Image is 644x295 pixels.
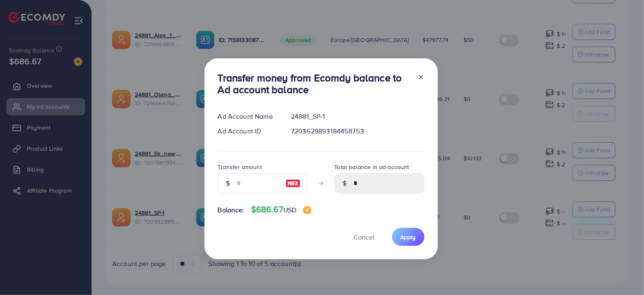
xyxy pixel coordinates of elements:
img: image [303,206,312,214]
span: Apply [401,233,416,241]
img: image [285,178,301,188]
label: Transfer amount [218,163,262,171]
div: 24881_SP-1 [284,112,431,121]
h4: $686.67 [251,204,312,215]
span: Balance: [218,205,244,215]
div: Ad Account ID [211,126,285,136]
div: Ad Account Name [211,112,285,121]
span: Cancel [354,232,375,242]
iframe: Chat [608,257,638,289]
button: Cancel [343,228,385,246]
div: 7203628893184458753 [284,126,431,136]
label: Total balance in ad account [335,163,409,171]
h3: Transfer money from Ecomdy balance to Ad account balance [218,72,411,96]
button: Apply [392,228,424,246]
span: USD [283,205,296,214]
